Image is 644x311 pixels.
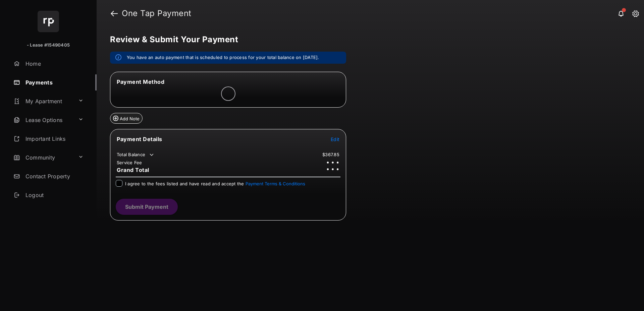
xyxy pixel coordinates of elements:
[117,78,164,85] span: Payment Method
[11,74,97,90] a: Payments
[122,9,192,17] strong: One Tap Payment
[116,160,143,166] td: Service Fee
[110,36,625,44] h5: Review & Submit Your Payment
[110,113,143,124] button: Add Note
[116,151,155,158] td: Total Balance
[117,167,149,173] span: Grand Total
[331,136,339,142] span: Edit
[322,151,340,158] td: $367.85
[27,42,70,49] p: - Lease #15490405
[11,149,75,166] a: Community
[38,11,59,32] img: svg+xml;base64,PHN2ZyB4bWxucz0iaHR0cDovL3d3dy53My5vcmcvMjAwMC9zdmciIHdpZHRoPSI2NCIgaGVpZ2h0PSI2NC...
[116,199,178,215] button: Submit Payment
[125,181,305,186] span: I agree to the fees listed and have read and accept the
[11,168,97,184] a: Contact Property
[11,131,86,147] a: Important Links
[11,56,97,72] a: Home
[246,181,305,186] button: I agree to the fees listed and have read and accept the
[11,93,75,109] a: My Apartment
[331,136,339,142] button: Edit
[11,112,75,128] a: Lease Options
[117,136,162,142] span: Payment Details
[11,187,97,203] a: Logout
[127,54,319,61] em: You have an auto payment that is scheduled to process for your total balance on [DATE].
